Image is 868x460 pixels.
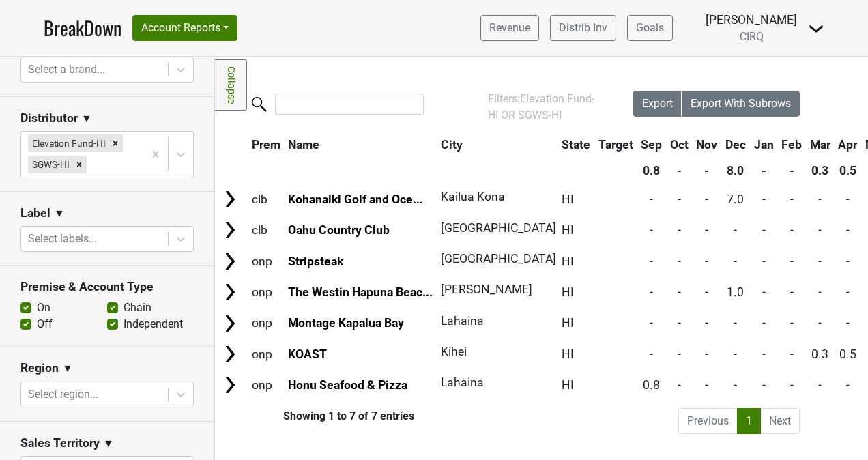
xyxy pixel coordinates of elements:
[562,255,574,268] span: HI
[790,255,794,268] span: -
[790,378,794,392] span: -
[650,347,653,361] span: -
[734,255,737,268] span: -
[220,220,240,240] img: Arrow right
[62,360,73,377] span: ▼
[124,300,151,316] label: Chain
[37,300,50,316] label: On
[54,205,65,222] span: ▼
[678,285,681,299] span: -
[667,158,692,183] th: -
[808,20,824,37] img: Dropdown Menu
[20,111,78,126] h3: Distributor
[839,347,856,361] span: 0.5
[441,283,532,296] span: [PERSON_NAME]
[740,30,764,43] span: CIRQ
[288,285,433,299] a: The Westin Hapuna Beac...
[248,308,284,338] td: onp
[705,223,708,237] span: -
[790,316,794,330] span: -
[220,313,240,334] img: Arrow right
[790,223,794,237] span: -
[751,158,777,183] th: -
[562,223,574,237] span: HI
[288,316,404,330] a: Montage Kapalua Bay
[480,15,539,41] a: Revenue
[488,91,595,124] div: Filters:
[550,15,616,41] a: Distrib Inv
[595,132,637,157] th: Target: activate to sort column ascending
[734,223,737,237] span: -
[734,378,737,392] span: -
[762,378,766,392] span: -
[441,190,505,203] span: Kailua Kona
[727,285,744,299] span: 1.0
[846,285,850,299] span: -
[678,378,681,392] span: -
[288,347,327,361] a: KOAST
[248,216,284,245] td: clb
[835,132,861,157] th: Apr: activate to sort column ascending
[220,251,240,272] img: Arrow right
[705,192,708,206] span: -
[811,347,828,361] span: 0.3
[288,192,423,206] a: Kohanaiki Golf and Oce...
[643,378,660,392] span: 0.8
[288,378,407,392] a: Honu Seafood & Pizza
[28,156,72,173] div: SGWS-HI
[562,347,574,361] span: HI
[762,223,766,237] span: -
[846,378,850,392] span: -
[562,316,574,330] span: HI
[705,378,708,392] span: -
[20,206,50,220] h3: Label
[790,285,794,299] span: -
[693,132,721,157] th: Nov: activate to sort column ascending
[790,347,794,361] span: -
[727,192,744,206] span: 7.0
[248,246,284,276] td: onp
[650,285,653,299] span: -
[252,138,280,152] span: Prem
[807,132,834,157] th: Mar: activate to sort column ascending
[248,184,284,214] td: clb
[562,192,574,206] span: HI
[667,132,692,157] th: Oct: activate to sort column ascending
[81,111,92,127] span: ▼
[28,134,108,152] div: Elevation Fund-HI
[706,11,797,29] div: [PERSON_NAME]
[762,255,766,268] span: -
[220,344,240,364] img: Arrow right
[562,285,574,299] span: HI
[818,378,822,392] span: -
[762,347,766,361] span: -
[288,223,390,237] a: Oahu Country Club
[693,158,721,183] th: -
[778,158,805,183] th: -
[248,277,284,306] td: onp
[778,132,805,157] th: Feb: activate to sort column ascending
[807,158,834,183] th: 0.3
[678,223,681,237] span: -
[558,132,594,157] th: State: activate to sort column ascending
[737,408,761,434] a: 1
[734,347,737,361] span: -
[20,436,100,450] h3: Sales Territory
[762,316,766,330] span: -
[846,223,850,237] span: -
[108,134,123,152] div: Remove Elevation Fund-HI
[288,255,343,268] a: Stripsteak
[132,15,237,41] button: Account Reports
[818,285,822,299] span: -
[705,285,708,299] span: -
[705,347,708,361] span: -
[637,132,665,157] th: Sep: activate to sort column ascending
[650,223,653,237] span: -
[437,132,550,157] th: City: activate to sort column ascending
[288,138,319,152] span: Name
[734,316,737,330] span: -
[103,435,114,452] span: ▼
[441,314,484,328] span: Lahaina
[627,15,673,41] a: Goals
[790,192,794,206] span: -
